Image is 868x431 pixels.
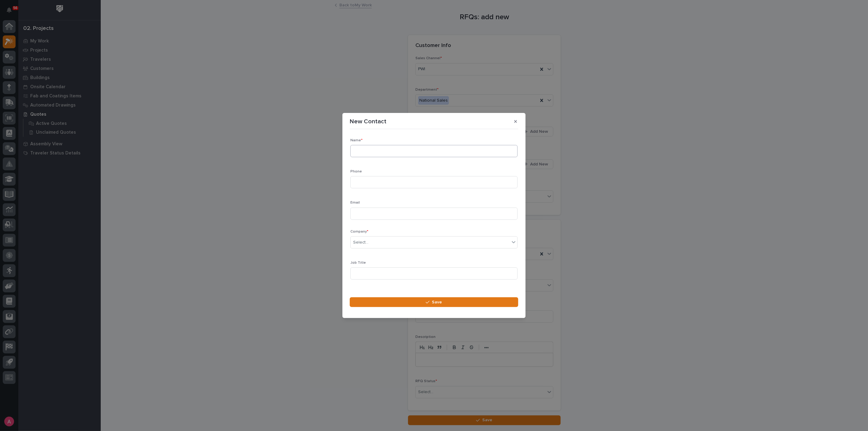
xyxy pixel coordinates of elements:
span: Name [350,139,363,142]
button: Save [350,297,518,307]
p: New Contact [350,118,386,125]
span: Email [350,201,360,205]
span: Phone [350,170,362,173]
span: Save [432,299,442,305]
span: Job Title [350,261,366,265]
span: Company [350,230,368,234]
div: Select... [353,239,368,246]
